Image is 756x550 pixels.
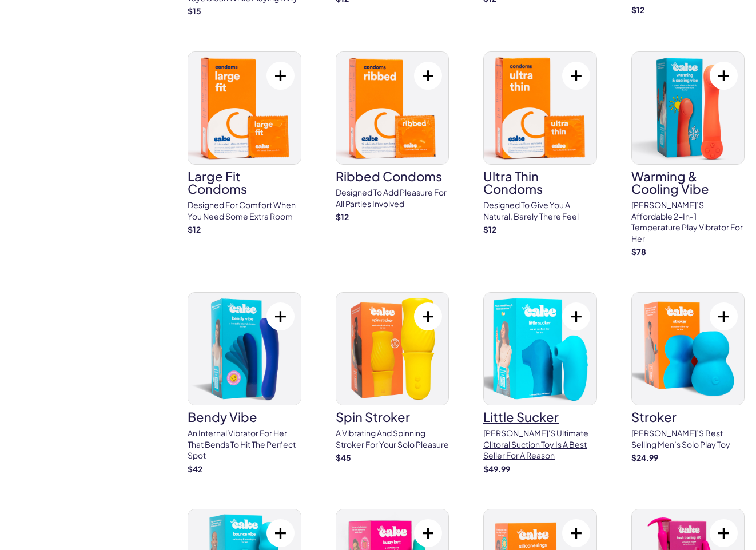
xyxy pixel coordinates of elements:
[336,293,449,405] img: spin stroker
[188,170,301,195] h3: Large Fit Condoms
[188,200,301,222] p: Designed for comfort when you need some extra room
[631,246,646,257] strong: $ 78
[484,293,596,405] img: little sucker
[483,170,597,195] h3: Ultra Thin Condoms
[483,410,597,423] h3: little sucker
[336,212,349,222] strong: $ 12
[484,52,596,164] img: Ultra Thin Condoms
[483,51,597,236] a: Ultra Thin CondomsUltra Thin CondomsDesigned to give you a natural, barely there feel$12
[631,410,745,423] h3: stroker
[631,51,745,258] a: Warming & Cooling VibeWarming & Cooling Vibe[PERSON_NAME]’s affordable 2-in-1 temperature play vi...
[631,5,644,15] strong: $ 12
[631,452,658,463] strong: $ 24.99
[336,452,351,463] strong: $ 45
[483,464,510,474] strong: $ 49.99
[336,187,449,209] p: Designed to add pleasure for all parties involved
[336,410,449,423] h3: spin stroker
[188,292,301,475] a: Bendy VibeBendy VibeAn internal vibrator for her that bends to hit the perfect spot$42
[632,52,745,164] img: Warming & Cooling Vibe
[483,224,496,234] strong: $ 12
[483,428,597,461] p: [PERSON_NAME]'s ultimate clitoral suction toy is a best seller for a reason
[188,410,301,423] h3: Bendy Vibe
[632,293,745,405] img: stroker
[188,224,201,234] strong: $ 12
[631,292,745,464] a: strokerstroker[PERSON_NAME]’s best selling men’s solo play toy$24.99
[631,200,745,244] p: [PERSON_NAME]’s affordable 2-in-1 temperature play vibrator for her
[483,200,597,222] p: Designed to give you a natural, barely there feel
[336,170,449,182] h3: Ribbed Condoms
[336,51,449,223] a: Ribbed CondomsRibbed CondomsDesigned to add pleasure for all parties involved$12
[336,428,449,450] p: A vibrating and spinning stroker for your solo pleasure
[631,170,745,195] h3: Warming & Cooling Vibe
[188,51,301,236] a: Large Fit CondomsLarge Fit CondomsDesigned for comfort when you need some extra room$12
[483,292,597,475] a: little suckerlittle sucker[PERSON_NAME]'s ultimate clitoral suction toy is a best seller for a re...
[188,52,301,164] img: Large Fit Condoms
[188,464,202,474] strong: $ 42
[336,52,449,164] img: Ribbed Condoms
[336,292,449,464] a: spin strokerspin strokerA vibrating and spinning stroker for your solo pleasure$45
[188,293,301,405] img: Bendy Vibe
[188,6,201,16] strong: $ 15
[188,428,301,461] p: An internal vibrator for her that bends to hit the perfect spot
[631,428,745,450] p: [PERSON_NAME]’s best selling men’s solo play toy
